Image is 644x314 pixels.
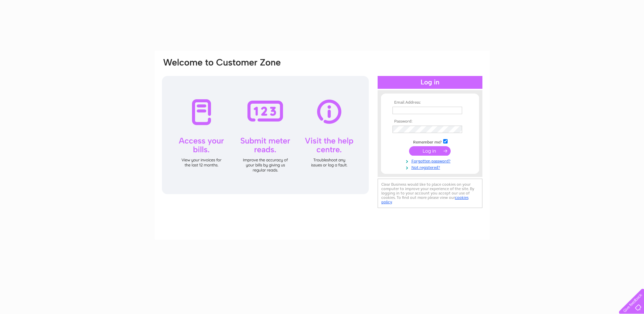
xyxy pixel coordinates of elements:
[391,138,469,145] td: Remember me?
[392,164,469,170] a: Not registered?
[392,157,469,164] a: Forgotten password?
[409,146,451,156] input: Submit
[391,100,469,105] th: Email Address:
[381,195,469,204] a: cookies policy
[378,179,482,208] div: Clear Business would like to place cookies on your computer to improve your experience of the sit...
[391,119,469,124] th: Password:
